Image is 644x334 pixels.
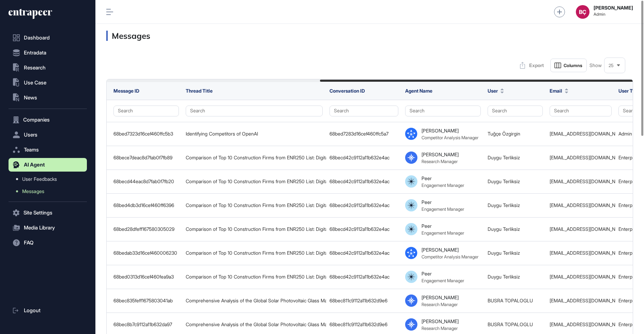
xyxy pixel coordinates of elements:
button: Use Case [9,76,87,90]
div: 68bed0313d16cef460fea9a3 [113,274,179,280]
span: Entradata [24,50,46,55]
span: Messages [22,189,44,194]
button: BÇ [576,5,589,19]
div: [EMAIL_ADDRESS][DOMAIN_NAME] [550,274,612,280]
button: User [488,87,504,94]
span: Logout [24,308,41,313]
button: FAQ [9,236,87,250]
a: Messages [12,185,87,197]
span: Admin [594,12,633,17]
button: Email [550,87,568,94]
div: 68bedab33d16cef460006230 [113,250,179,256]
div: 68becd42c9112a11b632e4ac [329,274,398,280]
div: [EMAIL_ADDRESS][DOMAIN_NAME] [550,155,612,160]
a: Logout [9,304,87,317]
a: Duygu Terliksiz [488,226,520,232]
div: Comparison of Top 10 Construction Firms from ENR250 List: Digitalization, Revenue, and Technology... [186,250,323,256]
button: Teams [9,143,87,157]
div: 68becd42c9112a11b632e4ac [329,179,398,184]
h3: Messages [106,31,633,41]
div: 68bed7323d16cef460ffc5b3 [113,131,179,137]
button: Entradata [9,46,87,60]
div: Comparison of Top 10 Construction Firms from ENR250 List: Digitalization, Revenue, and Technology... [186,274,323,280]
div: Research Manager [421,159,458,164]
span: Users [24,132,37,138]
a: BUSRA TOPALOGLU [488,321,533,327]
a: Duygu Terliksiz [488,250,520,256]
div: [PERSON_NAME] [421,295,459,300]
span: Show [589,63,602,68]
div: Peer [421,175,432,181]
div: Research Manager [421,325,458,331]
div: 68becd42c9112a11b632e4ac [329,250,398,256]
span: Companies [23,117,50,123]
div: [PERSON_NAME] [421,152,459,157]
button: Search [550,106,612,116]
div: 68bec835feff1675803041ab [113,298,179,303]
button: Search [488,106,543,116]
button: Search [113,106,179,116]
div: Competitor Analysis Manager [421,135,478,140]
div: [EMAIL_ADDRESS][DOMAIN_NAME] [550,203,612,208]
a: Dashboard [9,31,87,45]
div: Peer [421,271,432,276]
span: Agent Name [405,88,432,94]
div: Comparison of Top 10 Construction Firms from ENR250 List: Digitalization, Revenue, and Technology... [186,155,323,160]
span: Columns [564,63,582,68]
div: Identifying Competitors of OpenAI [186,131,323,137]
span: Research [24,65,46,70]
a: Duygu Terliksiz [488,202,520,208]
div: [EMAIL_ADDRESS][DOMAIN_NAME] [550,179,612,184]
strong: [PERSON_NAME] [594,5,633,11]
a: Duygu Terliksiz [488,155,520,160]
div: 68becd42c9112a11b632e4ac [329,203,398,208]
button: Research [9,61,87,75]
a: Duygu Terliksiz [488,178,520,184]
div: Research Manager [421,302,458,307]
div: Engagement Manager [421,230,464,236]
span: Dashboard [24,35,50,41]
button: Columns [550,59,587,72]
div: 68bece7deac8d7fab0f7fb89 [113,155,179,160]
span: Teams [24,147,39,153]
div: 68becd42c9112a11b632e4ac [329,226,398,232]
button: Users [9,128,87,142]
span: Thread Title [186,88,213,94]
a: BUSRA TOPALOGLU [488,298,533,303]
button: Media Library [9,221,87,235]
div: 68bec811c9112a11b632d9e6 [329,298,398,303]
button: Export [516,59,548,72]
div: 68becd42c9112a11b632e4ac [329,155,398,160]
div: [EMAIL_ADDRESS][DOMAIN_NAME] [550,226,612,232]
div: 68bed28dfeff167580305029 [113,226,179,232]
span: Site Settings [24,210,52,216]
div: Peer [421,199,432,205]
button: Search [405,106,481,116]
div: [EMAIL_ADDRESS][DOMAIN_NAME] [550,250,612,256]
span: News [24,95,37,100]
span: 25 [609,63,614,68]
div: [EMAIL_ADDRESS][DOMAIN_NAME] [550,322,612,327]
div: 68bed7283d16cef460ffc5a7 [329,131,398,137]
span: Email [550,87,562,94]
div: Comprehensive Analysis of the Global Solar Photovoltaic Glass Market: Historical Data, Forecasts,... [186,322,323,327]
div: Competitor Analysis Manager [421,254,478,259]
button: Search [186,106,323,116]
div: 68bec8b7c9112a11b632da97 [113,322,179,327]
button: AI Agent [9,158,87,172]
span: Use Case [24,80,46,85]
div: [EMAIL_ADDRESS][DOMAIN_NAME] [550,298,612,303]
div: [PERSON_NAME] [421,247,459,253]
a: User Feedbacks [12,173,87,185]
span: AI Agent [24,162,45,168]
div: Comprehensive Analysis of the Global Solar Photovoltaic Glass Market: Historical Data, Forecasts,... [186,298,323,303]
button: Site Settings [9,206,87,220]
span: User Feedbacks [22,176,57,182]
div: 68bed4db3d16cef460ff6396 [113,203,179,208]
a: Tuğçe Özgirgin [488,131,520,137]
div: Engagement Manager [421,182,464,188]
div: [EMAIL_ADDRESS][DOMAIN_NAME] [550,131,612,137]
div: Comparison of Top 10 Construction Firms from ENR250 List: Digitalization, Revenue, and Technology... [186,203,323,208]
span: User Type [618,87,641,94]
